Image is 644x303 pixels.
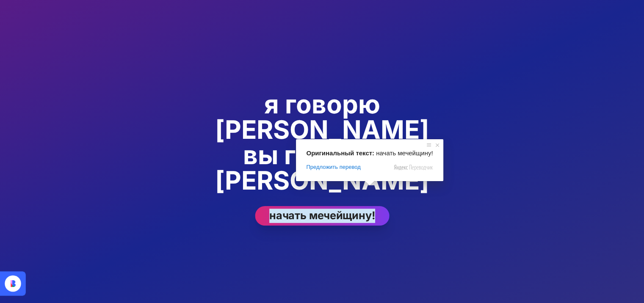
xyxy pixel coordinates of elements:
[215,89,429,145] ya-tr-span: я говорю [PERSON_NAME]
[255,206,389,226] button: начать мечейщину!
[269,209,375,223] ya-tr-span: начать мечейщину!
[306,163,360,171] span: Предложить перевод
[215,140,429,196] ya-tr-span: вы говорите [PERSON_NAME]
[306,149,374,157] span: Оригинальный текст:
[376,149,433,157] span: начать мечейщину!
